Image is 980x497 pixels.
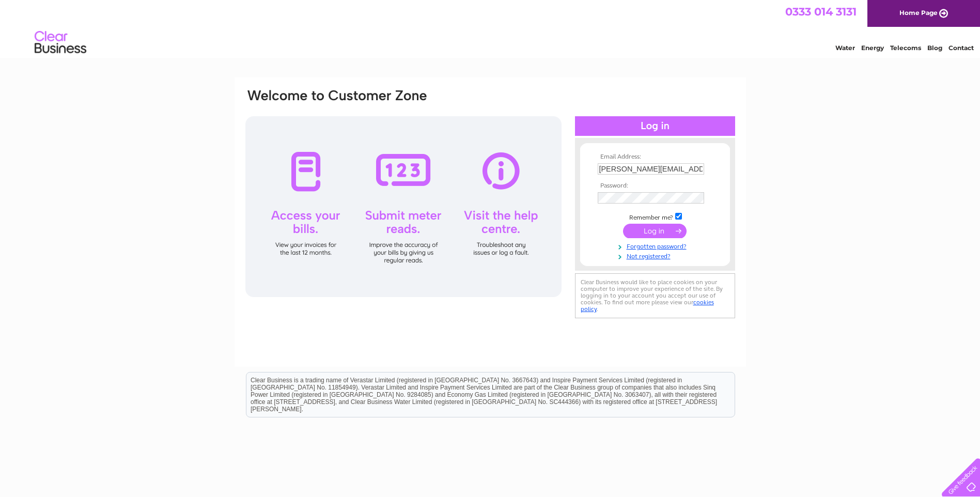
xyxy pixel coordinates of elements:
[623,224,687,238] input: Submit
[246,6,735,50] div: Clear Business is a trading name of Verastar Limited (registered in [GEOGRAPHIC_DATA] No. 3667643...
[835,44,855,52] a: Water
[948,44,974,52] a: Contact
[595,211,715,222] td: Remember me?
[927,44,942,52] a: Blog
[575,273,735,318] div: Clear Business would like to place cookies on your computer to improve your experience of the sit...
[595,153,715,161] th: Email Address:
[861,44,884,52] a: Energy
[581,299,714,313] a: cookies policy
[785,5,857,18] a: 0333 014 3131
[595,182,715,190] th: Password:
[598,241,715,251] a: Forgotten password?
[34,27,87,58] img: logo.png
[598,251,715,260] a: Not registered?
[890,44,921,52] a: Telecoms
